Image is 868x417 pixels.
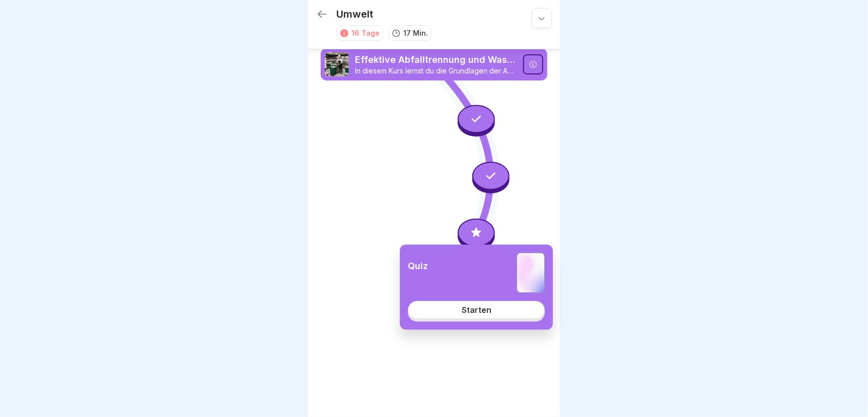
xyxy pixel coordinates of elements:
[336,8,373,20] p: Umwelt
[355,66,517,75] p: In diesem Kurs lernst du die Grundlagen der Abfalltrennung, effektive Wastemanagement-Strategien ...
[408,261,509,272] p: Quiz
[325,52,349,76] img: he669w9sgyb8g06jkdrmvx6u.png
[355,53,517,66] p: Effektive Abfalltrennung und Wastemanagement im Catering
[462,305,491,314] div: Starten
[351,28,380,38] div: 16 Tage
[408,301,545,319] a: Starten
[403,28,428,38] p: 17 Min.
